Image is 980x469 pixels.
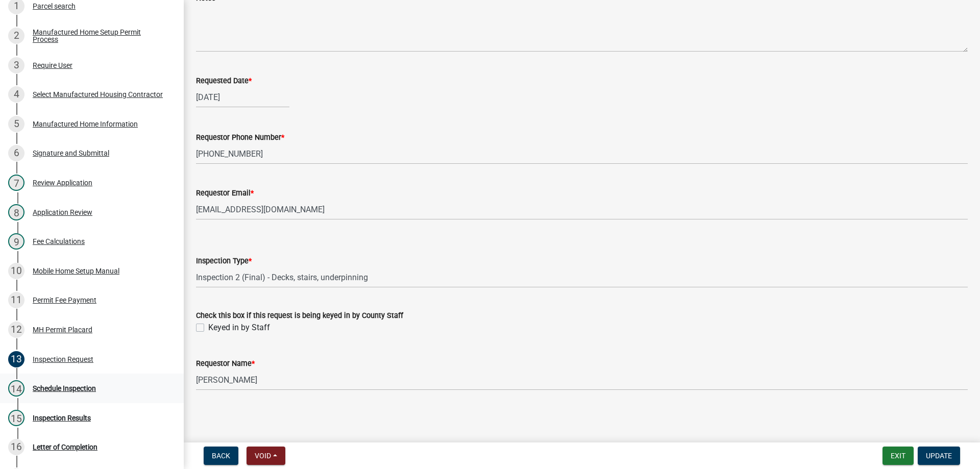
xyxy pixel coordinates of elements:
button: Update [918,447,960,465]
div: 6 [8,145,24,161]
label: Requestor Phone Number [196,134,284,141]
label: Keyed in by Staff [208,322,270,334]
label: Check this box if this request is being keyed in by County Staff [196,312,403,319]
button: Exit [883,447,914,465]
div: 10 [8,263,24,279]
div: 5 [8,116,24,132]
div: Require User [33,62,72,69]
div: 9 [8,233,24,250]
div: 15 [8,410,24,426]
span: Back [212,452,230,460]
div: Signature and Submittal [33,150,109,157]
div: Inspection Results [33,414,91,422]
div: 3 [8,57,24,73]
div: Permit Fee Payment [33,297,96,304]
div: 8 [8,204,24,220]
div: Inspection Request [33,356,93,363]
div: Schedule Inspection [33,385,96,392]
div: 12 [8,322,24,338]
label: Requested Date [196,78,252,85]
div: 2 [8,28,24,44]
div: Letter of Completion [33,443,97,451]
div: Review Application [33,179,92,186]
div: 11 [8,292,24,308]
div: Manufactured Home Setup Permit Process [33,29,167,43]
div: Manufactured Home Information [33,120,138,128]
div: MH Permit Placard [33,326,92,333]
div: Fee Calculations [33,238,85,245]
span: Update [926,452,952,460]
span: Void [255,452,271,460]
div: Select Manufactured Housing Contractor [33,91,163,98]
button: Void [247,447,285,465]
div: 7 [8,175,24,191]
label: Requestor Name [196,360,255,367]
label: Requestor Email [196,190,254,197]
div: 14 [8,380,24,397]
div: Parcel search [33,3,76,10]
div: 4 [8,86,24,103]
label: Inspection Type [196,258,252,265]
input: mm/dd/yyyy [196,87,289,108]
button: Back [204,447,238,465]
div: 13 [8,351,24,367]
div: Mobile Home Setup Manual [33,267,119,275]
div: Application Review [33,209,92,216]
div: 16 [8,439,24,455]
